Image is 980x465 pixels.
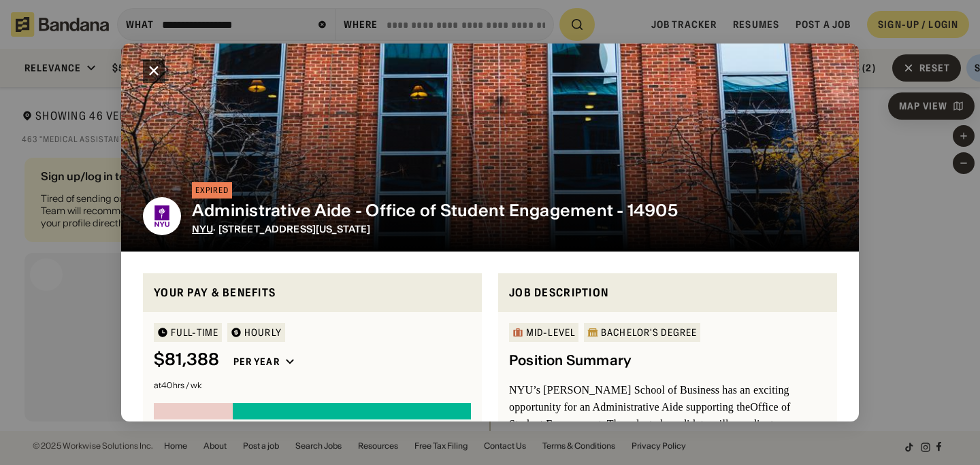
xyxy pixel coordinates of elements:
div: Bachelor's Degree [601,328,697,337]
div: $ 81,388 [154,350,220,370]
div: Your pay & benefits [154,284,471,301]
span: Office of Student Engagement [509,401,791,430]
div: Administrative Aide - Office of Student Engagement - 14905 [192,201,826,221]
img: NYU logo [143,197,181,235]
div: Per year [233,356,280,368]
div: Position Summary [509,350,631,371]
div: EXPIRED [195,186,229,194]
div: Full-time [171,328,218,337]
div: Mid-Level [526,328,575,337]
div: Job Description [509,284,826,301]
div: HOURLY [244,328,282,337]
div: at 40 hrs / wk [154,381,471,390]
div: · [STREET_ADDRESS][US_STATE] [192,224,826,235]
a: NYU [192,223,213,235]
span: NYU’s [PERSON_NAME] School of Business has an exciting opportunity for an Administrative Aide sup... [509,384,789,413]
